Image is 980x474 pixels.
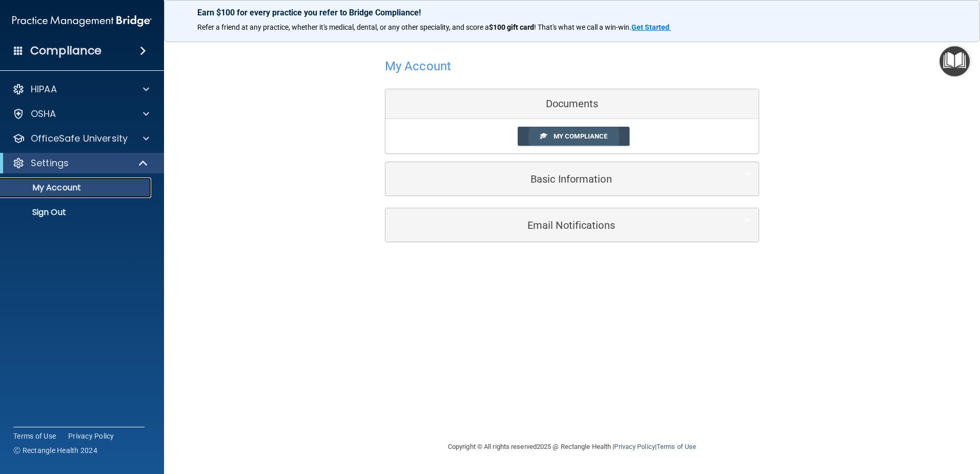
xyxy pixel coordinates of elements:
p: Earn $100 for every practice you refer to Bridge Compliance! [197,8,947,17]
button: Open Resource Center [940,46,970,76]
p: HIPAA [31,83,57,95]
span: Refer a friend at any practice, whether it's medical, dental, or any other speciality, and score a [197,23,489,31]
a: Privacy Policy [68,431,114,441]
strong: Get Started [631,23,669,31]
a: Basic Information [393,167,751,190]
h5: Basic Information [393,173,720,185]
span: ! That's what we call a win-win. [534,23,631,31]
a: OfficeSafe University [12,132,149,145]
h5: Email Notifications [393,220,720,231]
a: Email Notifications [393,213,751,236]
a: HIPAA [12,83,149,95]
a: OSHA [12,108,149,120]
a: Get Started [631,23,671,31]
div: Copyright © All rights reserved 2025 @ Rectangle Health | | [385,430,759,463]
p: OSHA [31,108,56,120]
h4: Compliance [30,44,101,58]
a: Terms of Use [657,443,696,450]
span: Ⓒ Rectangle Health 2024 [13,445,97,456]
p: Sign Out [7,207,147,218]
a: Settings [12,157,149,169]
a: Terms of Use [13,431,56,441]
p: My Account [7,183,147,193]
div: Documents [385,89,759,119]
p: Settings [31,157,69,169]
p: OfficeSafe University [31,132,128,145]
span: My Compliance [554,132,607,140]
img: PMB logo [12,11,152,31]
a: Privacy Policy [614,443,655,450]
h4: My Account [385,60,451,73]
strong: $100 gift card [489,23,534,31]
